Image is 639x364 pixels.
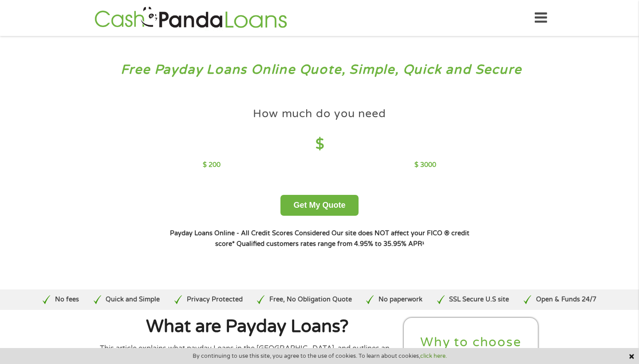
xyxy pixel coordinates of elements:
[449,295,509,305] p: SSL Secure U.S site
[55,295,79,305] p: No fees
[411,334,531,351] h2: Why to choose
[379,295,422,305] p: No paperwork
[106,295,160,305] p: Quick and Simple
[203,135,436,154] h4: $
[269,295,352,305] p: Free, No Obligation Quote
[237,240,424,248] strong: Qualified customers rates range from 4.95% to 35.95% APR¹
[280,195,358,216] button: Get My Quote
[92,5,290,31] img: GetLoanNow Logo
[414,160,436,170] p: $ 3000
[170,229,330,237] strong: Payday Loans Online - All Credit Scores Considered
[215,229,469,248] strong: Our site does NOT affect your FICO ® credit score*
[420,352,447,360] a: click here.
[536,295,596,305] p: Open & Funds 24/7
[100,318,394,336] h1: What are Payday Loans?
[253,107,386,121] h4: How much do you need
[26,62,614,78] h3: Free Payday Loans Online Quote, Simple, Quick and Secure
[187,295,243,305] p: Privacy Protected
[193,353,447,359] span: By continuing to use this site, you agree to the use of cookies. To learn about cookies,
[203,160,221,170] p: $ 200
